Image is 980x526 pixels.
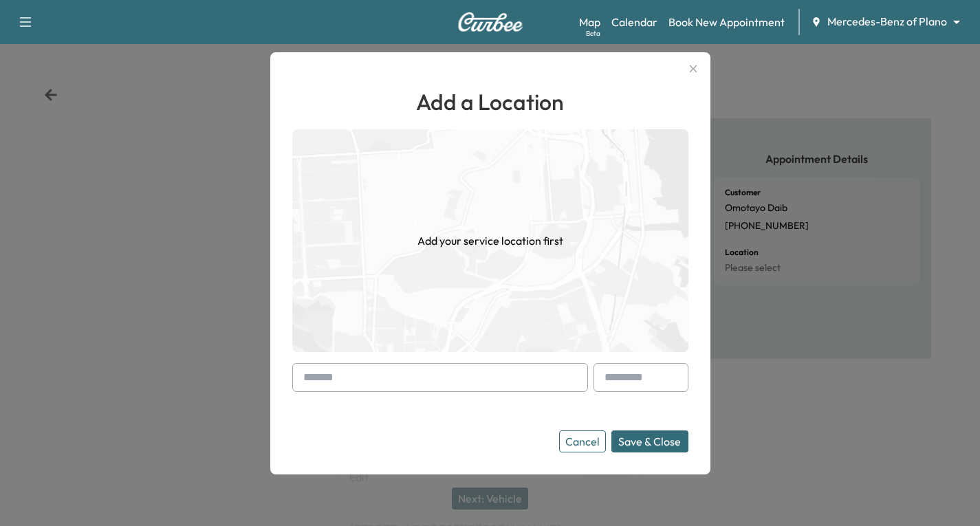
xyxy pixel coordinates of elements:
[668,14,785,30] a: Book New Appointment
[579,14,600,30] a: MapBeta
[611,430,688,452] button: Save & Close
[611,14,657,30] a: Calendar
[292,129,688,352] img: empty-map-CL6vilOE.png
[559,430,606,452] button: Cancel
[417,232,563,249] h1: Add your service location first
[586,28,600,39] div: Beta
[827,14,947,30] span: Mercedes-Benz of Plano
[292,85,688,118] h1: Add a Location
[457,12,523,32] img: Curbee Logo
